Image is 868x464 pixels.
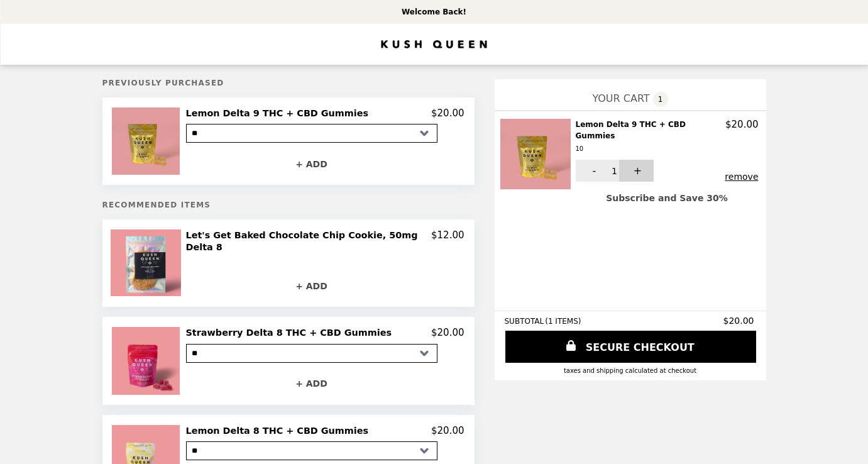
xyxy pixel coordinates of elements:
[112,327,182,394] img: Strawberry Delta 8 THC + CBD Gummies
[576,160,610,182] button: -
[186,373,437,395] button: + ADD
[723,316,756,326] span: $20.00
[619,160,654,182] button: +
[576,143,721,155] div: 10
[576,187,759,209] button: Subscribe and Save 30%
[186,425,374,436] h2: Lemon Delta 8 THC + CBD Gummies
[431,229,464,253] p: $12.00
[186,108,374,119] h2: Lemon Delta 9 THC + CBD Gummies
[505,317,546,326] span: SUBTOTAL
[431,327,464,338] p: $20.00
[431,425,464,436] p: $20.00
[505,331,756,363] a: SECURE CHECKOUT
[186,441,437,460] select: Select a product variant
[186,344,437,363] select: Select a product variant
[725,172,758,182] button: remove
[500,119,574,189] img: Lemon Delta 9 THC + CBD Gummies
[382,31,487,57] img: Brand Logo
[186,124,437,143] select: Select a product variant
[111,229,184,296] img: Let's Get Baked Chocolate Chip Cookie, 50mg Delta 8
[186,229,432,253] h2: Let's Get Baked Chocolate Chip Cookie, 50mg Delta 8
[186,327,397,338] h2: Strawberry Delta 8 THC + CBD Gummies
[431,108,464,119] p: $20.00
[612,166,617,176] span: 1
[186,153,437,175] button: + ADD
[102,201,475,209] h5: Recommended Items
[545,317,581,326] span: ( 1 ITEMS )
[725,119,759,130] p: $20.00
[653,92,668,107] span: 1
[186,275,437,297] button: + ADD
[505,367,756,374] div: Taxes and Shipping calculated at checkout
[592,92,649,104] span: YOUR CART
[102,79,475,87] h5: Previously Purchased
[402,8,466,16] p: Welcome Back!
[576,119,726,155] h2: Lemon Delta 9 THC + CBD Gummies
[112,108,182,175] img: Lemon Delta 9 THC + CBD Gummies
